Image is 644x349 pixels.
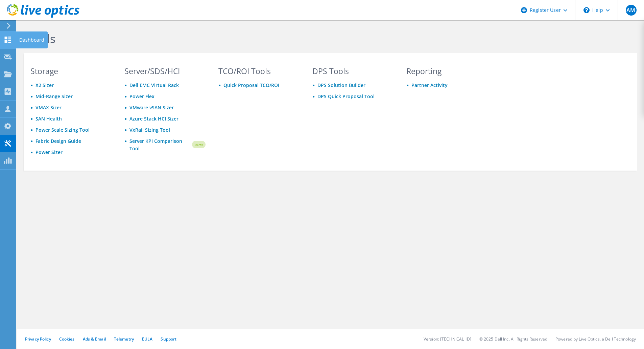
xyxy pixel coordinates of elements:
[35,93,73,100] a: Mid-Range Sizer
[129,93,154,100] a: Power Flex
[424,336,471,342] li: Version: [TECHNICAL_ID]
[124,67,206,75] h3: Server/SDS/HCI
[35,138,81,144] a: Fabric Design Guide
[35,149,63,155] a: Power Sizer
[16,31,48,48] div: Dashboard
[161,336,176,342] a: Support
[30,67,112,75] h3: Storage
[312,67,393,75] h3: DPS Tools
[223,82,279,88] a: Quick Proposal TCO/ROI
[25,336,51,342] a: Privacy Policy
[114,336,134,342] a: Telemetry
[191,137,206,153] img: new-badge.svg
[479,336,547,342] li: © 2025 Dell Inc. All Rights Reserved
[129,104,174,111] a: VMware vSAN Sizer
[129,82,179,88] a: Dell EMC Virtual Rack
[317,93,375,100] a: DPS Quick Proposal Tool
[626,5,637,16] span: AM
[129,137,191,152] a: Server KPI Comparison Tool
[59,336,75,342] a: Cookies
[129,115,178,122] a: Azure Stack HCI Sizer
[317,82,365,88] a: DPS Solution Builder
[83,336,106,342] a: Ads & Email
[406,67,487,75] h3: Reporting
[35,104,62,111] a: VMAX Sizer
[411,82,448,88] a: Partner Activity
[27,31,483,46] h1: Tools
[35,127,90,133] a: Power Scale Sizing Tool
[35,82,54,88] a: X2 Sizer
[35,115,62,122] a: SAN Health
[142,336,152,342] a: EULA
[218,67,300,75] h3: TCO/ROI Tools
[129,127,170,133] a: VxRail Sizing Tool
[555,336,636,342] li: Powered by Live Optics, a Dell Technology
[583,7,590,13] svg: \n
